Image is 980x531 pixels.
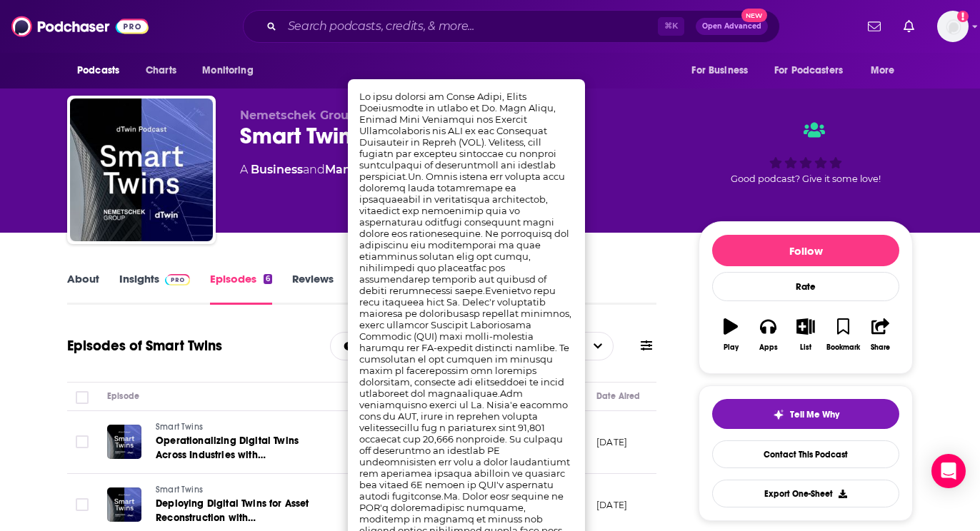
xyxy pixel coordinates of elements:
[240,161,451,178] div: A podcast
[712,399,899,429] button: tell me why sparkleTell Me Why
[724,343,739,352] div: Play
[826,343,860,352] div: Bookmark
[156,484,327,497] a: Smart Twins
[957,11,969,22] svg: Add a profile image
[765,57,864,84] button: open menu
[712,309,749,360] button: Play
[787,309,824,360] button: List
[596,436,627,448] p: [DATE]
[210,272,272,305] a: Episodes6
[165,274,190,285] img: Podchaser Pro
[699,108,913,197] div: Good podcast? Give it some love!
[202,61,253,81] span: Monitoring
[119,272,190,305] a: InsightsPodchaser Pro
[731,173,881,184] span: Good podcast? Give it some love!
[800,343,811,352] div: List
[596,388,640,405] div: Date Aired
[240,108,356,122] span: Nemetschek Group
[303,163,325,176] span: and
[712,272,899,301] div: Rate
[712,480,899,507] button: Export One-Sheet
[243,10,780,43] div: Search podcasts, credits, & more...
[251,163,303,176] a: Business
[67,272,99,305] a: About
[76,498,89,511] span: Toggle select row
[861,57,913,84] button: open menu
[70,98,213,241] img: Smart Twins
[871,61,895,81] span: More
[156,421,327,434] a: Smart Twins
[937,11,969,42] button: Show profile menu
[156,435,299,475] span: Operationalizing Digital Twins Across Industries with [PERSON_NAME]
[156,497,327,525] a: Deploying Digital Twins for Asset Reconstruction with [PERSON_NAME]
[67,337,222,355] h1: Episodes of Smart Twins
[759,343,778,352] div: Apps
[773,409,784,420] img: tell me why sparkle
[146,61,176,81] span: Charts
[824,309,861,360] button: Bookmark
[871,343,890,352] div: Share
[107,388,139,405] div: Episode
[937,11,969,42] span: Logged in as RobinBectel
[681,57,766,84] button: open menu
[136,57,185,84] a: Charts
[76,435,89,448] span: Toggle select row
[898,14,920,39] a: Show notifications dropdown
[156,422,203,432] span: Smart Twins
[862,309,899,360] button: Share
[264,274,272,284] div: 6
[931,454,966,488] div: Open Intercom Messenger
[325,163,405,176] a: Management
[696,18,768,35] button: Open AdvancedNew
[862,14,886,39] a: Show notifications dropdown
[156,434,327,462] a: Operationalizing Digital Twins Across Industries with [PERSON_NAME]
[282,15,658,38] input: Search podcasts, credits, & more...
[192,57,271,84] button: open menu
[712,235,899,266] button: Follow
[330,332,472,360] h2: Choose List sort
[774,61,843,81] span: For Podcasters
[11,13,149,40] img: Podchaser - Follow, Share and Rate Podcasts
[741,9,767,22] span: New
[712,440,899,468] a: Contact This Podcast
[790,409,839,420] span: Tell Me Why
[937,11,969,42] img: User Profile
[156,485,203,495] span: Smart Twins
[77,61,119,81] span: Podcasts
[702,23,761,30] span: Open Advanced
[691,61,748,81] span: For Business
[331,341,411,351] button: open menu
[596,499,627,511] p: [DATE]
[658,17,684,36] span: ⌘ K
[749,309,786,360] button: Apps
[292,272,334,305] a: Reviews
[67,57,138,84] button: open menu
